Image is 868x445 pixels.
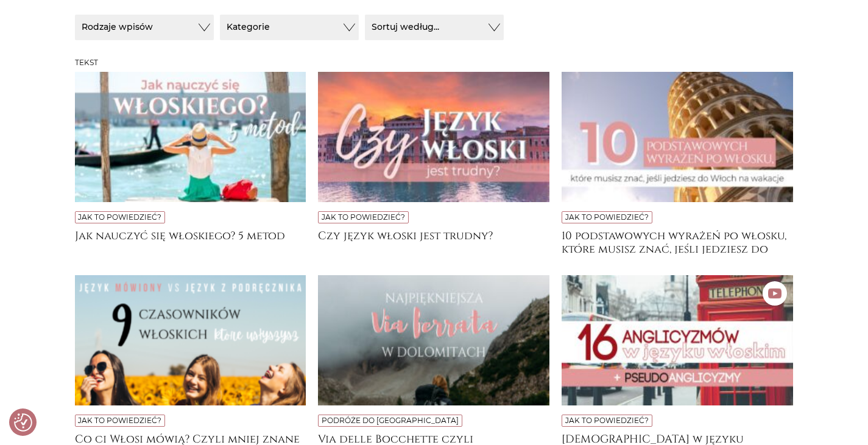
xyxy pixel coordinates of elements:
a: Jak to powiedzieć? [565,212,649,222]
a: Jak to powiedzieć? [322,212,405,222]
a: 10 podstawowych wyrażeń po włosku, które musisz znać, jeśli jedziesz do [GEOGRAPHIC_DATA] na wakacje [562,230,793,254]
button: Sortuj według... [365,15,504,40]
a: Jak to powiedzieć? [78,416,161,425]
a: Czy język włoski jest trudny? [318,230,549,254]
img: Revisit consent button [14,413,32,432]
button: Kategorie [220,15,359,40]
a: Jak to powiedzieć? [78,212,161,222]
a: Jak to powiedzieć? [565,416,649,425]
button: Preferencje co do zgód [14,413,32,432]
a: Podróże do [GEOGRAPHIC_DATA] [322,416,459,425]
button: Rodzaje wpisów [75,15,214,40]
h3: Tekst [75,58,794,67]
a: Jak nauczyć się włoskiego? 5 metod [75,230,306,254]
